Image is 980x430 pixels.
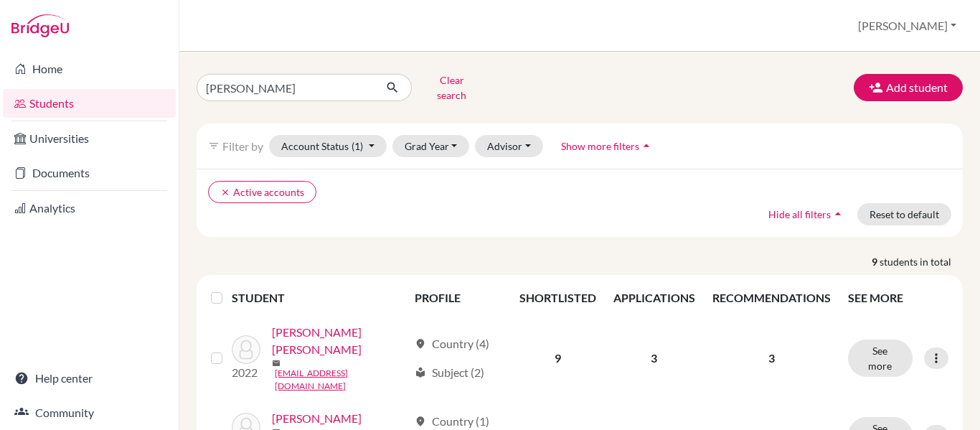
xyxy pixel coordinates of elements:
[561,140,639,152] span: Show more filters
[11,14,69,37] img: Bridge-U
[272,410,362,427] a: [PERSON_NAME]
[3,89,176,118] a: Students
[852,12,963,39] button: [PERSON_NAME]
[756,203,857,225] button: Hide all filtersarrow_drop_up
[3,364,176,393] a: Help center
[712,350,831,367] p: 3
[839,281,957,315] th: SEE MORE
[208,140,220,151] i: filter_list
[3,159,176,187] a: Documents
[880,254,963,269] span: students in total
[222,139,263,153] span: Filter by
[232,364,260,381] p: 2022
[639,139,654,153] i: arrow_drop_up
[232,335,260,364] img: Morazan Simon, Miguel
[412,69,491,106] button: Clear search
[848,340,913,377] button: See more
[415,416,426,427] span: location_on
[275,367,408,393] a: [EMAIL_ADDRESS][DOMAIN_NAME]
[3,194,176,223] a: Analytics
[208,181,316,203] button: clearActive accounts
[511,281,605,315] th: SHORTLISTED
[605,281,704,315] th: APPLICATIONS
[3,55,176,83] a: Home
[415,367,426,378] span: local_library
[605,315,704,401] td: 3
[768,208,831,220] span: Hide all filters
[415,338,426,350] span: location_on
[549,135,666,157] button: Show more filtersarrow_drop_up
[269,135,387,157] button: Account Status(1)
[406,281,510,315] th: PROFILE
[475,135,543,157] button: Advisor
[392,135,470,157] button: Grad Year
[511,315,605,401] td: 9
[704,281,839,315] th: RECOMMENDATIONS
[857,203,951,225] button: Reset to default
[854,74,963,101] button: Add student
[3,124,176,153] a: Universities
[272,359,281,368] span: mail
[415,335,489,352] div: Country (4)
[415,413,489,430] div: Country (1)
[272,324,408,358] a: [PERSON_NAME] [PERSON_NAME]
[831,207,845,221] i: arrow_drop_up
[220,187,230,197] i: clear
[197,74,374,101] input: Find student by name...
[232,281,406,315] th: STUDENT
[415,364,484,381] div: Subject (2)
[872,254,880,269] strong: 9
[3,398,176,427] a: Community
[352,140,363,152] span: (1)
